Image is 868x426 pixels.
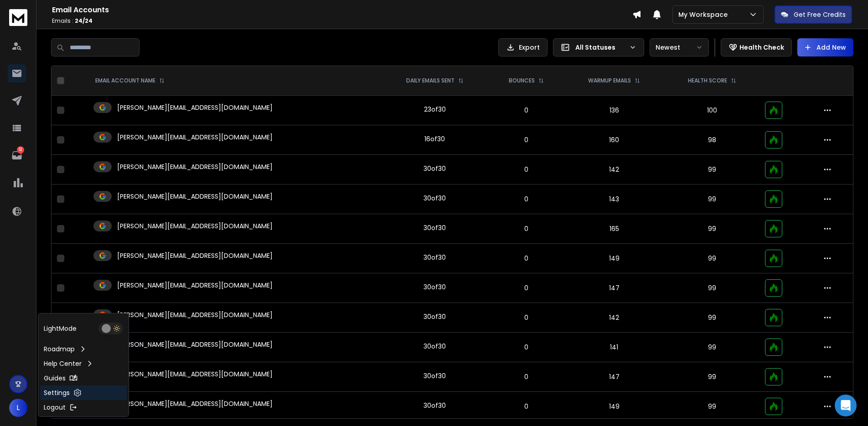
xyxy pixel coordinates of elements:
[509,77,535,84] p: BOUNCES
[564,214,664,244] td: 165
[40,371,127,385] a: Guides
[495,224,558,233] p: 0
[495,402,558,411] p: 0
[564,125,664,155] td: 160
[665,155,759,185] td: 99
[44,403,66,412] p: Logout
[117,192,273,201] p: [PERSON_NAME][EMAIL_ADDRESS][DOMAIN_NAME]
[17,146,24,154] p: 12
[498,38,548,56] button: Export
[44,359,82,368] p: Help Center
[52,5,632,15] h1: Email Accounts
[117,310,273,319] p: [PERSON_NAME][EMAIL_ADDRESS][DOMAIN_NAME]
[117,399,273,408] p: [PERSON_NAME][EMAIL_ADDRESS][DOMAIN_NAME]
[665,362,759,392] td: 99
[117,221,273,231] p: [PERSON_NAME][EMAIL_ADDRESS][DOMAIN_NAME]
[665,333,759,362] td: 99
[9,399,27,417] button: L
[424,164,446,173] div: 30 of 30
[495,165,558,174] p: 0
[44,374,66,383] p: Guides
[564,333,664,362] td: 141
[117,370,273,379] p: [PERSON_NAME][EMAIL_ADDRESS][DOMAIN_NAME]
[424,223,446,232] div: 30 of 30
[424,105,446,114] div: 23 of 30
[44,388,70,397] p: Settings
[424,401,446,410] div: 30 of 30
[739,43,784,52] p: Health Check
[40,385,127,400] a: Settings
[794,10,846,19] p: Get Free Credits
[564,362,664,392] td: 147
[678,10,731,19] p: My Workspace
[564,185,664,214] td: 143
[424,194,446,203] div: 30 of 30
[495,372,558,381] p: 0
[44,324,77,333] p: Light Mode
[9,9,27,26] img: logo
[424,371,446,380] div: 30 of 30
[495,254,558,263] p: 0
[40,356,127,371] a: Help Center
[8,146,26,164] a: 12
[44,344,75,354] p: Roadmap
[564,96,664,125] td: 136
[665,214,759,244] td: 99
[495,313,558,322] p: 0
[117,281,273,290] p: [PERSON_NAME][EMAIL_ADDRESS][DOMAIN_NAME]
[665,244,759,273] td: 99
[495,195,558,204] p: 0
[588,77,631,84] p: WARMUP EMAILS
[564,303,664,333] td: 142
[424,342,446,351] div: 30 of 30
[95,77,165,84] div: EMAIL ACCOUNT NAME
[75,17,93,25] span: 24 / 24
[665,273,759,303] td: 99
[117,133,273,142] p: [PERSON_NAME][EMAIL_ADDRESS][DOMAIN_NAME]
[665,185,759,214] td: 99
[564,273,664,303] td: 147
[424,282,446,292] div: 30 of 30
[564,244,664,273] td: 149
[117,103,273,112] p: [PERSON_NAME][EMAIL_ADDRESS][DOMAIN_NAME]
[665,303,759,333] td: 99
[665,392,759,421] td: 99
[797,38,853,56] button: Add New
[495,343,558,352] p: 0
[406,77,455,84] p: DAILY EMAILS SENT
[52,17,632,25] p: Emails :
[117,162,273,171] p: [PERSON_NAME][EMAIL_ADDRESS][DOMAIN_NAME]
[564,392,664,421] td: 149
[495,135,558,144] p: 0
[721,38,792,56] button: Health Check
[775,5,852,24] button: Get Free Credits
[564,155,664,185] td: 142
[40,342,127,356] a: Roadmap
[424,253,446,262] div: 30 of 30
[665,125,759,155] td: 98
[665,96,759,125] td: 100
[835,395,857,416] div: Open Intercom Messenger
[424,134,445,144] div: 16 of 30
[575,43,625,52] p: All Statuses
[117,251,273,260] p: [PERSON_NAME][EMAIL_ADDRESS][DOMAIN_NAME]
[688,77,727,84] p: HEALTH SCORE
[117,340,273,349] p: [PERSON_NAME][EMAIL_ADDRESS][DOMAIN_NAME]
[495,106,558,115] p: 0
[650,38,709,56] button: Newest
[495,283,558,293] p: 0
[424,312,446,321] div: 30 of 30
